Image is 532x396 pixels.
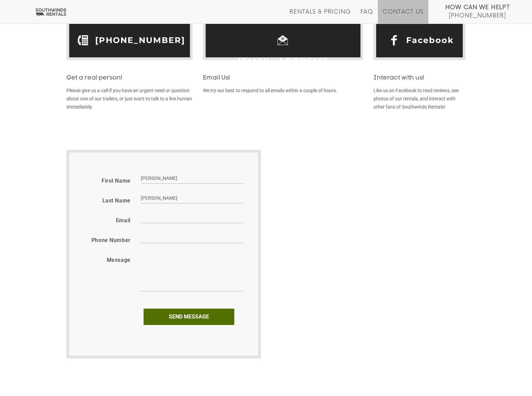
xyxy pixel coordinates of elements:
[34,8,68,16] img: Southwinds Rentals Logo
[107,257,131,264] label: Message
[445,3,510,18] a: How Can We Help? [PHONE_NUMBER]
[383,9,423,24] a: Contact Us
[445,4,510,11] strong: How Can We Help?
[95,30,185,51] a: [PHONE_NUMBER]
[207,51,359,93] a: [EMAIL_ADDRESS][DOMAIN_NAME]
[360,9,373,24] a: FAQ
[449,12,506,19] span: [PHONE_NUMBER]
[91,237,131,244] label: Phone number
[373,86,465,111] p: Like us on Facebook to read reviews, see photos of our rentals, and interact with other fans of S...
[102,197,131,204] label: Last name
[66,86,193,111] p: Please give us a call if you have an urgent need or question about one of our trailers, or just w...
[116,217,131,224] label: Email
[373,75,465,82] h3: Interact with us!
[66,75,193,82] h3: Get a real person!
[144,309,234,325] input: Send message
[102,178,131,184] label: First name
[406,30,454,51] a: Facebook
[203,86,363,95] p: We try our best to respond to all emails within a couple of hours.
[290,9,351,24] a: Rentals & Pricing
[203,75,363,82] h3: Email Us!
